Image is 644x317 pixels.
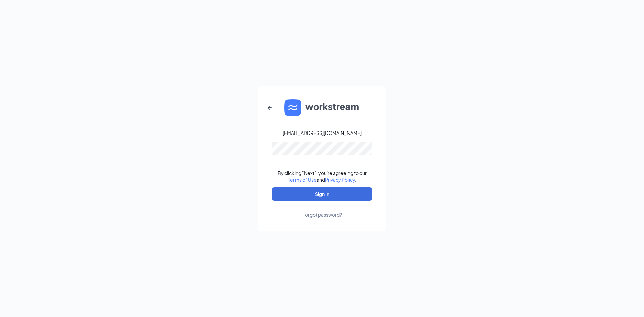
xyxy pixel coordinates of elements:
[288,177,317,183] a: Terms of Use
[284,99,360,116] img: WS logo and Workstream text
[283,129,362,136] div: [EMAIL_ADDRESS][DOMAIN_NAME]
[302,211,342,218] div: Forgot password?
[272,187,372,201] button: Sign In
[262,100,278,116] button: ArrowLeftNew
[278,170,367,183] div: By clicking "Next", you're agreeing to our and .
[325,177,355,183] a: Privacy Policy
[302,201,342,218] a: Forgot password?
[266,104,274,112] svg: ArrowLeftNew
